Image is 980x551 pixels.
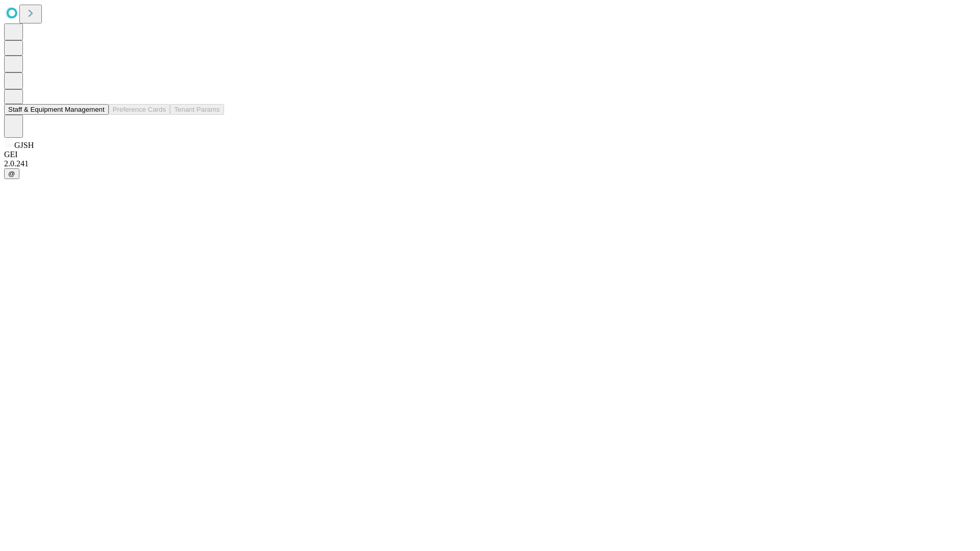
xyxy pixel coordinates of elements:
[8,170,15,178] span: @
[14,141,34,149] span: GJSH
[4,104,109,115] button: Staff & Equipment Management
[170,104,224,115] button: Tenant Params
[109,104,170,115] button: Preference Cards
[4,159,976,168] div: 2.0.241
[4,168,19,179] button: @
[4,150,976,159] div: GEI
